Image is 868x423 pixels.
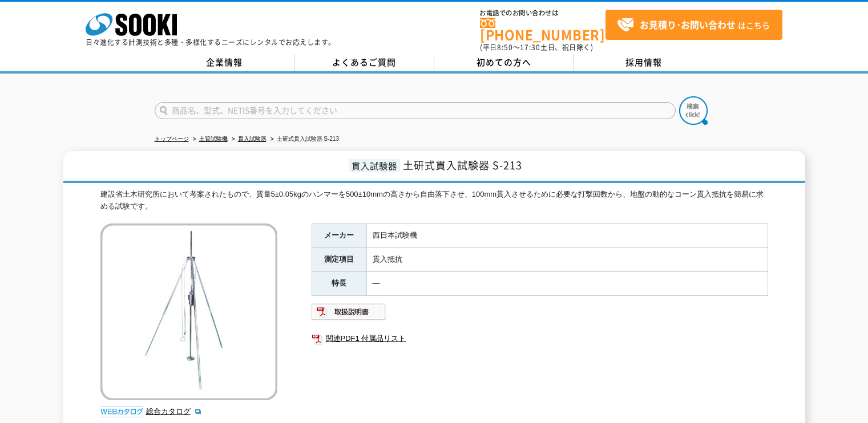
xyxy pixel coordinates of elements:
[100,223,277,400] img: 土研式貫入試験器 S-213
[312,248,366,272] th: 測定項目
[480,18,605,41] a: [PHONE_NUMBER]
[312,331,768,346] a: 関連PDF1 付属品リスト
[605,10,782,40] a: お見積り･お問い合わせはこちら
[312,224,366,248] th: メーカー
[520,42,540,52] span: 17:30
[366,224,768,248] td: 西日本試験機
[86,39,336,46] p: 日々進化する計測技術と多種・多様化するニーズにレンタルでお応えします。
[199,136,228,142] a: 土質試験機
[100,406,143,417] img: webカタログ
[477,56,531,68] span: 初めての方へ
[480,42,593,52] span: (平日 ～ 土日、祝日除く)
[349,159,400,172] span: 貫入試験器
[617,17,770,34] span: はこちら
[146,407,202,416] a: 総合カタログ
[155,136,189,142] a: トップページ
[155,54,294,71] a: 企業情報
[238,136,267,142] a: 貫入試験器
[574,54,714,71] a: 採用情報
[403,157,522,173] span: 土研式貫入試験器 S-213
[312,310,386,319] a: 取扱説明書
[366,248,768,272] td: 貫入抵抗
[100,189,768,213] div: 建設省土木研究所において考案されたもので、質量5±0.05kgのハンマーを500±10mmの高さから自由落下させ、100mm貫入させるために必要な打撃回数から、地盤の動的なコーン貫入抵抗を簡易に...
[497,42,513,52] span: 8:50
[640,18,736,31] strong: お見積り･お問い合わせ
[679,96,708,125] img: btn_search.png
[294,54,434,71] a: よくあるご質問
[480,10,605,17] span: お電話でのお問い合わせは
[434,54,574,71] a: 初めての方へ
[155,102,676,119] input: 商品名、型式、NETIS番号を入力してください
[312,303,386,321] img: 取扱説明書
[268,133,339,145] li: 土研式貫入試験器 S-213
[312,272,366,296] th: 特長
[366,272,768,296] td: ―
